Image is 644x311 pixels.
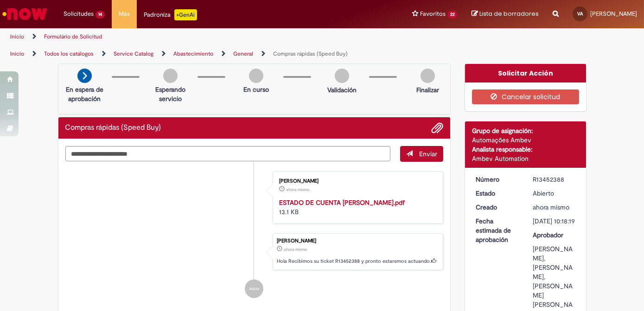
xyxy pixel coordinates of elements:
[174,9,197,20] p: +GenAi
[472,89,579,104] button: Cancelar solicitud
[96,11,105,19] span: 14
[273,50,348,57] a: Compras rápidas (Speed Buy)
[65,124,161,132] h2: Compras rápidas (Speed Buy) Historial de tickets
[526,230,583,240] dt: Aprobador
[400,146,443,162] button: Enviar
[44,33,102,40] a: Formulário de Solicitud
[10,50,24,57] a: Inicio
[144,9,197,20] div: Padroniza
[148,85,193,103] p: Esperando servicio
[277,258,438,265] p: Hola Recibimos su ticket R13452388 y pronto estaremos actuando.
[590,10,637,18] span: [PERSON_NAME]
[119,9,130,19] span: Más
[472,126,579,135] div: Grupo de asignación:
[533,216,576,226] div: [DATE] 10:18:19
[533,203,569,211] time: 27/08/2025 12:18:19
[7,28,422,45] ul: Rutas de acceso a la página
[1,5,49,23] img: ServiceNow
[469,189,526,198] dt: Estado
[284,247,307,252] span: ahora mismo
[279,198,405,207] a: ESTADO DE CUENTA [PERSON_NAME].pdf
[479,9,539,18] span: Lista de borradores
[472,10,539,19] a: Lista de borradores
[465,64,586,83] div: Solicitar Acción
[533,175,576,184] div: R13452388
[469,216,526,244] dt: Fecha estimada de aprobación
[65,146,391,161] textarea: Escriba aquí su mensaje…
[243,85,269,94] p: En curso
[533,189,576,198] div: Abierto
[233,50,253,57] a: General
[163,69,178,83] img: img-circle-grey.png
[472,154,579,163] div: Ambev Automation
[533,203,576,212] div: 27/08/2025 13:18:19
[64,9,94,19] span: Solicitudes
[284,247,307,252] time: 27/08/2025 12:18:19
[114,50,153,57] a: Service Catalog
[279,178,434,184] div: [PERSON_NAME]
[431,122,443,134] button: Agregar archivos adjuntos
[469,175,526,184] dt: Número
[62,85,107,103] p: En espera de aprobación
[173,50,213,57] a: Abastecimiento
[10,33,24,40] a: Inicio
[44,50,94,57] a: Todos los catálogos
[277,238,438,244] div: [PERSON_NAME]
[65,162,444,307] ul: Historial de tickets
[249,69,263,83] img: img-circle-grey.png
[421,69,435,83] img: img-circle-grey.png
[577,11,583,17] span: VA
[286,187,309,192] time: 27/08/2025 12:18:08
[416,85,439,95] p: Finalizar
[327,85,357,95] p: Validación
[420,9,446,19] span: Favoritos
[286,187,309,192] span: ahora mismo
[419,150,437,158] span: Enviar
[472,145,579,154] div: Analista responsable:
[77,69,92,83] img: arrow-next.png
[7,45,422,63] ul: Rutas de acceso a la página
[335,69,349,83] img: img-circle-grey.png
[447,11,458,19] span: 22
[533,203,569,211] span: ahora mismo
[279,198,434,216] div: 13.1 KB
[65,233,444,270] li: Virna Antelo
[469,203,526,212] dt: Creado
[472,135,579,145] div: Automações Ambev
